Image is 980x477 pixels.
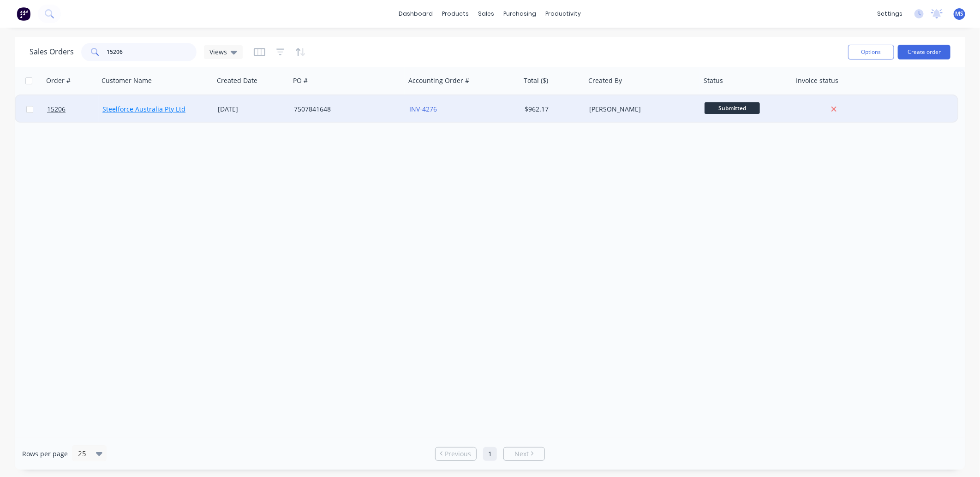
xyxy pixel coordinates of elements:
div: purchasing [499,7,541,21]
div: Order # [46,76,71,85]
ul: Pagination [431,447,549,461]
span: Submitted [705,102,760,114]
a: Steelforce Australia Pty Ltd [102,105,185,113]
img: Factory [17,7,30,21]
div: sales [474,7,499,21]
a: INV-4276 [409,105,437,113]
div: Total ($) [524,76,548,85]
a: Previous page [436,449,476,459]
a: Page 1 is your current page [483,447,497,461]
a: dashboard [394,7,438,21]
div: $962.17 [525,105,579,114]
div: Status [704,76,723,85]
h1: Sales Orders [30,47,74,56]
div: Customer Name [102,76,152,85]
div: PO # [293,76,308,85]
div: 7507841648 [294,105,396,114]
span: Views [209,47,227,57]
span: Next [514,449,529,459]
span: MS [956,10,964,18]
div: [PERSON_NAME] [589,105,692,114]
div: Created Date [217,76,257,85]
button: Create order [898,45,950,59]
div: Created By [588,76,622,85]
div: products [438,7,474,21]
button: Options [848,45,894,59]
span: 15206 [47,105,66,114]
span: Previous [445,449,472,459]
div: [DATE] [218,105,287,114]
span: Rows per page [22,449,68,459]
div: settings [872,7,907,21]
a: Next page [504,449,544,459]
div: Invoice status [796,76,838,85]
input: Search... [107,43,197,61]
a: 15206 [47,95,102,123]
div: Accounting Order # [408,76,469,85]
div: productivity [541,7,586,21]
